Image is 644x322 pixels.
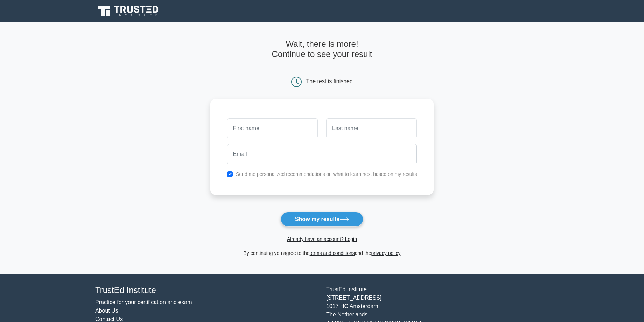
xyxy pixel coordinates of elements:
a: About Us [95,308,118,314]
h4: TrustEd Institute [95,285,318,295]
input: Last name [326,118,417,138]
div: The test is finished [306,78,353,84]
a: Practice for your certification and exam [95,299,192,305]
a: terms and conditions [310,250,355,256]
a: Contact Us [95,316,123,322]
input: First name [227,118,318,138]
input: Email [227,144,417,164]
a: privacy policy [371,250,401,256]
a: Already have an account? Login [287,236,357,242]
h4: Wait, there is more! Continue to see your result [210,39,434,59]
div: By continuing you agree to the and the [206,249,438,257]
label: Send me personalized recommendations on what to learn next based on my results [236,171,417,177]
button: Show my results [281,212,363,227]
